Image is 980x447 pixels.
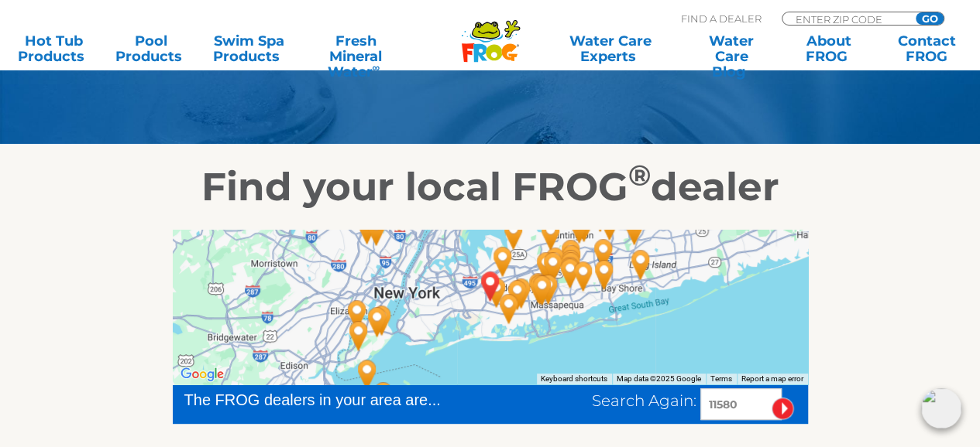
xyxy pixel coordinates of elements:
[184,388,497,411] div: The FROG dealers in your area are...
[592,391,696,410] span: Search Again:
[359,301,395,343] div: Pagoda Pools - 22 miles away.
[553,246,589,288] div: Backyard Masters - Farmingdale - 15 miles away.
[211,33,287,64] a: Swim SpaProducts
[531,268,566,310] div: Leslie's Poolmart, Inc. # 279 - 11 miles away.
[359,210,394,251] div: Pool & Spa In Town - 24 miles away.
[710,374,732,383] a: Terms
[113,33,189,64] a: PoolProducts
[538,241,573,283] div: GPM Pool & Spa Supply - 13 miles away.
[14,164,967,210] h2: Find your local FROG dealer
[491,288,527,329] div: Costello's Hearth & Spa - Island Park - 5 miles away.
[794,12,899,26] input: Zip Code Form
[308,33,404,64] a: Fresh MineralWater∞
[628,158,651,193] sup: ®
[372,61,380,73] sup: ∞
[473,265,508,307] div: N VALLEY STREAM, NY 11580
[366,376,401,418] div: Leslie's Poolmart Inc # 113 - 29 miles away.
[339,294,375,336] div: Montalbano's Pool & Spa - Travis - 25 miles away.
[528,246,564,288] div: Leslie's Poolmart, Inc. # 35 - 11 miles away.
[364,299,400,341] div: Montalbano's Pool & Spa - Dongan Hills - 21 miles away.
[485,241,521,282] div: Leslie's Poolmart, Inc. # 746 - 5 miles away.
[15,33,91,64] a: Hot TubProducts
[553,234,589,275] div: Ocean Spray Pools & Spas - Melville - 16 miles away.
[522,268,558,310] div: The Hot Tub Factory - Bellmore - 9 miles away.
[524,269,560,311] div: Costello's Hearth & Spa - Bellmore - 10 miles away.
[791,33,867,64] a: AboutFROG
[772,398,794,420] input: Submit
[586,233,621,275] div: Leslie's Poolmart, Inc. # 288 - 22 miles away.
[552,252,588,294] div: Hot Shots Hot Tubs & Spas - 15 miles away.
[566,255,601,297] div: Leslie's Poolmart, Inc. # 379 - 17 miles away.
[552,251,588,292] div: Costello's Hearth & Spa - Farmingdale - 15 miles away.
[177,364,228,384] a: Open this area in Google Maps (opens a new window)
[479,271,514,313] div: Leslie's Poolmart Inc # 188 - 2 miles away.
[553,244,589,285] div: Leslie's Poolmart, Inc. # 910 - 15 miles away.
[341,315,377,357] div: G & S Pools - 26 miles away.
[533,214,569,256] div: Leslie's Poolmart Inc # 696 - 15 miles away.
[500,274,535,316] div: Paco Pools & Spas - 5 miles away.
[916,12,944,25] input: GO
[554,239,590,281] div: Pool and Spa Guys - 16 miles away.
[177,364,228,384] img: Google
[617,374,701,383] span: Map data ©2025 Google
[504,272,539,314] div: Leslie's Poolmart Inc # 1069 - 6 miles away.
[586,254,622,295] div: Arbore Bros Pools & Spas - 21 miles away.
[521,267,556,309] div: Poolmasters / Pool & Spa Solutions - 9 miles away.
[617,209,652,251] div: Poolfection - 29 miles away.
[693,33,769,64] a: Water CareBlog
[889,33,965,64] a: ContactFROG
[541,374,607,384] button: Keyboard shortcuts
[535,246,571,288] div: Brothers 3 Pools - 12 miles away.
[548,33,672,64] a: Water CareExperts
[349,353,385,395] div: At Home Recreation - Hazlet - 28 miles away.
[496,213,531,255] div: Leslie's Poolmart, Inc. # 150 - 10 miles away.
[623,244,658,285] div: Leslie's Poolmart, Inc. # 589 - 28 miles away.
[741,374,803,383] a: Report a map error
[921,388,961,428] img: openIcon
[681,12,762,26] p: Find A Dealer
